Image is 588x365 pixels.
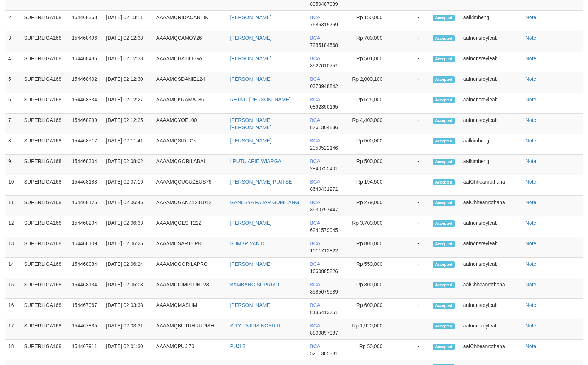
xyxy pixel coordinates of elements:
span: Accepted [433,76,455,83]
span: 1660885826 [310,268,338,274]
a: Note [526,14,536,20]
span: BCA [310,117,320,123]
td: SUPERLIGA168 [21,11,69,31]
td: aafChheanrothana [460,278,523,299]
td: aafnonsreyleab [460,299,523,319]
td: aafChheanrothana [460,175,523,196]
span: BCA [310,14,320,20]
td: 154468368 [69,11,103,31]
td: - [393,11,430,31]
td: AAAAMQHATILEGA [153,52,227,72]
span: BCA [310,282,320,287]
a: [PERSON_NAME] [230,35,272,41]
span: Accepted [433,159,455,165]
td: SUPERLIGA168 [21,278,69,299]
td: aafnonsreyleab [460,93,523,114]
td: [DATE] 02:12:25 [103,114,153,134]
a: SITY FAJRIA NOER R [230,323,281,329]
span: Accepted [433,200,455,206]
a: Note [526,343,536,349]
td: 154468517 [69,134,103,155]
td: [DATE] 02:12:30 [103,72,153,93]
td: AAAAMQGORILAPRO [153,258,227,278]
span: BCA [310,76,320,82]
a: [PERSON_NAME] [230,14,272,20]
span: Accepted [433,35,455,41]
span: Accepted [433,138,455,144]
td: - [393,237,430,258]
span: BCA [310,302,320,308]
td: SUPERLIGA168 [21,299,69,319]
span: Accepted [433,15,455,21]
td: 154468175 [69,196,103,216]
td: AAAAMQCAMOY26 [153,31,227,52]
td: SUPERLIGA168 [21,31,69,52]
span: 0373948842 [310,83,338,89]
td: AAAAMQGESIT212 [153,216,227,237]
td: Rp 600,000 [347,299,393,319]
td: 154468299 [69,114,103,134]
td: 10 [5,175,21,196]
td: 15 [5,278,21,299]
td: SUPERLIGA168 [21,340,69,360]
a: Note [526,199,536,205]
td: - [393,52,430,72]
td: - [393,216,430,237]
td: [DATE] 02:12:38 [103,31,153,52]
td: [DATE] 02:06:24 [103,258,153,278]
td: aafChheanrothana [460,196,523,216]
td: 154468134 [69,278,103,299]
a: [PERSON_NAME] [230,76,272,82]
td: SUPERLIGA168 [21,196,69,216]
td: AAAAMQYOEL00 [153,114,227,134]
td: 12 [5,216,21,237]
td: AAAAMQMASLIM [153,299,227,319]
td: 154468084 [69,258,103,278]
td: Rp 279,000 [347,196,393,216]
td: aafnonsreyleab [460,52,523,72]
td: aafnonsreyleab [460,319,523,340]
td: 4 [5,52,21,72]
td: Rp 501,000 [347,52,393,72]
td: 154468402 [69,72,103,93]
td: AAAAMQSARTEP81 [153,237,227,258]
td: Rp 700,000 [347,31,393,52]
td: Rp 4,400,000 [347,114,393,134]
span: 8527010751 [310,63,338,69]
span: Accepted [433,220,455,227]
a: [PERSON_NAME] [230,220,272,226]
td: [DATE] 02:06:33 [103,216,153,237]
a: Note [526,138,536,144]
td: - [393,72,430,93]
span: BCA [310,35,320,41]
a: Note [526,76,536,82]
span: 1011712822 [310,248,338,254]
a: Note [526,323,536,329]
td: SUPERLIGA168 [21,216,69,237]
td: 17 [5,319,21,340]
td: Rp 3,700,000 [347,216,393,237]
td: aafkimheng [460,134,523,155]
td: SUPERLIGA168 [21,52,69,72]
td: - [393,299,430,319]
td: 3 [5,31,21,52]
td: 11 [5,196,21,216]
td: aafnonsreyleab [460,237,523,258]
span: 8135413751 [310,309,338,315]
a: Note [526,158,536,164]
td: AAAAMQCUCUZEUS76 [153,175,227,196]
td: Rp 300,000 [347,278,393,299]
span: Accepted [433,344,455,350]
td: aafChheanrothana [460,340,523,360]
td: SUPERLIGA168 [21,237,69,258]
span: 8950487039 [310,1,338,7]
td: [DATE] 02:12:33 [103,52,153,72]
a: [PERSON_NAME] [230,138,272,144]
td: [DATE] 02:11:41 [103,134,153,155]
td: Rp 550,000 [347,258,393,278]
td: - [393,175,430,196]
td: 154467967 [69,299,103,319]
a: Note [526,241,536,246]
span: Accepted [433,118,455,124]
td: 154468304 [69,155,103,175]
